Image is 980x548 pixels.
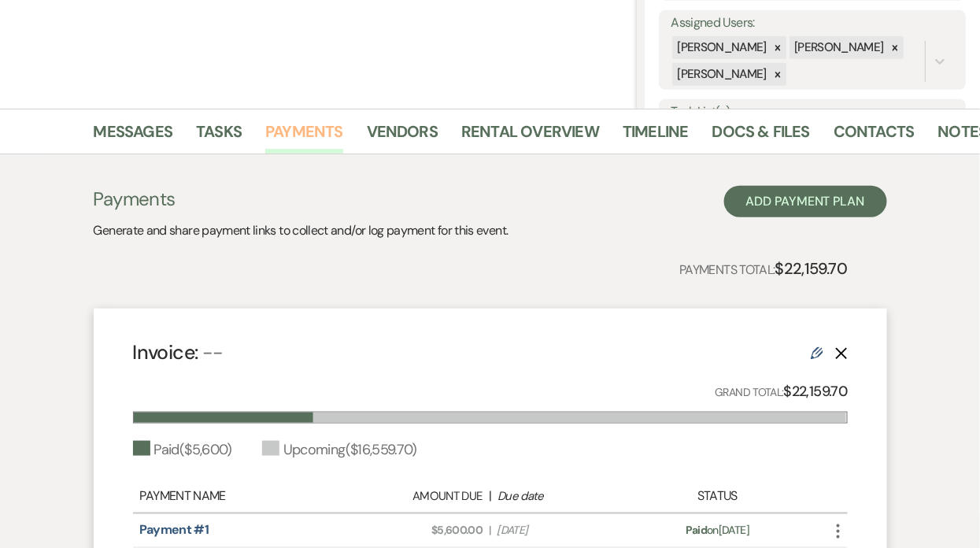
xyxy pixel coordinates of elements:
a: Tasks [196,119,242,154]
a: Vendors [367,119,438,154]
div: Payment Name [140,487,350,505]
div: Due date [497,487,622,505]
h3: Payments [94,186,508,213]
a: Contacts [834,119,915,154]
a: Docs & Files [712,119,810,154]
a: Rental Overview [461,119,599,154]
div: on [DATE] [630,523,804,539]
span: | [489,523,490,539]
a: Messages [94,119,173,154]
label: Assigned Users: [671,12,954,35]
p: Generate and share payment links to collect and/or log payment for this event. [94,220,508,241]
a: Payment #1 [140,522,209,539]
span: $5,600.00 [358,523,483,539]
a: Timeline [623,119,689,154]
span: -- [202,339,224,365]
div: Status [630,487,804,505]
h4: Invoice: [133,339,224,366]
label: Task List(s): [671,101,954,124]
div: Amount Due [358,487,483,505]
button: Add Payment Plan [724,186,887,217]
p: Payments Total: [679,256,847,281]
a: Payments [265,119,343,154]
div: [PERSON_NAME] [672,63,769,86]
span: Paid [686,524,707,538]
div: Paid ( $5,600 ) [133,439,232,461]
strong: $22,159.70 [784,382,848,401]
div: [PERSON_NAME] [672,36,769,59]
div: | [350,487,631,505]
div: [PERSON_NAME] [790,36,886,59]
div: Upcoming ( $16,559.70 ) [262,439,417,461]
strong: $22,159.70 [775,258,848,279]
span: [DATE] [497,523,622,539]
p: Grand Total: [716,380,848,403]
